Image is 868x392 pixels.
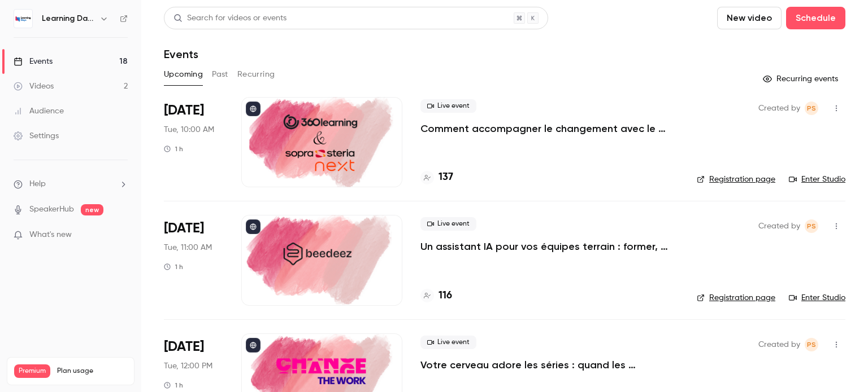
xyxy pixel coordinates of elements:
div: Oct 7 Tue, 10:00 AM (Europe/Paris) [164,97,223,187]
img: Learning Days [14,10,32,28]
span: What's new [29,229,72,241]
span: Plan usage [57,367,127,376]
span: new [81,204,103,215]
span: Prad Selvarajah [805,338,818,351]
span: Live event [420,336,476,349]
a: Registration page [697,174,775,185]
div: 1 h [164,262,183,271]
h4: 137 [439,170,453,185]
div: Audience [14,105,64,117]
span: [DATE] [164,102,204,120]
span: Tue, 11:00 AM [164,242,212,253]
button: Past [212,65,228,83]
button: Recurring events [758,70,845,88]
span: Created by [758,102,800,115]
a: Votre cerveau adore les séries : quand les neurosciences rencontrent la formation [420,358,679,372]
span: Created by [758,338,800,351]
a: SpeakerHub [29,204,74,215]
span: PS [807,102,816,115]
a: Comment accompagner le changement avec le skills-based learning ? [420,122,679,135]
span: Premium [14,364,50,378]
div: Search for videos or events [173,12,287,24]
span: Live event [420,99,476,113]
a: Un assistant IA pour vos équipes terrain : former, accompagner et transformer l’expérience apprenant [420,240,679,253]
span: [DATE] [164,338,204,356]
span: PS [807,219,816,233]
span: Tue, 12:00 PM [164,360,212,372]
span: Live event [420,217,476,231]
div: Events [14,56,53,67]
a: Registration page [697,292,775,303]
a: 137 [420,170,453,185]
h4: 116 [439,288,452,303]
h1: Events [164,47,198,61]
a: Enter Studio [789,292,845,303]
span: Prad Selvarajah [805,102,818,115]
span: Tue, 10:00 AM [164,124,214,135]
iframe: Noticeable Trigger [114,230,128,240]
div: 1 h [164,144,183,153]
span: Help [29,178,46,190]
button: Upcoming [164,65,203,83]
h6: Learning Days [42,13,95,24]
button: Recurring [237,65,275,83]
div: 1 h [164,381,183,390]
button: New video [717,7,782,29]
span: Created by [758,219,800,233]
div: Settings [14,130,59,142]
li: help-dropdown-opener [14,178,128,190]
button: Schedule [786,7,845,29]
div: Videos [14,81,54,92]
span: [DATE] [164,219,204,237]
a: 116 [420,288,452,303]
div: Oct 7 Tue, 11:00 AM (Europe/Paris) [164,215,223,305]
span: Prad Selvarajah [805,219,818,233]
a: Enter Studio [789,174,845,185]
span: PS [807,338,816,351]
